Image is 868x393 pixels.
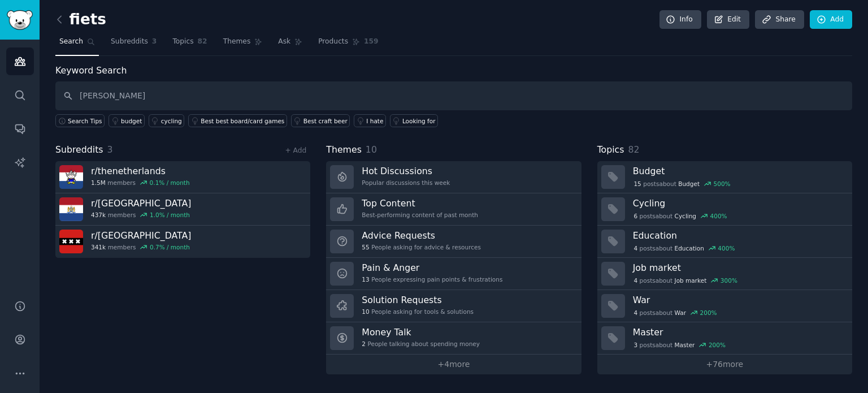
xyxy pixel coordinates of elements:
[362,340,366,348] span: 2
[198,37,207,47] span: 82
[597,193,852,226] a: Cycling6postsaboutCycling400%
[68,117,102,125] span: Search Tips
[362,179,450,187] div: Popular discussions this week
[55,114,105,127] button: Search Tips
[366,117,383,125] div: I hate
[362,197,478,209] h3: Top Content
[201,117,284,125] div: Best best board/card games
[633,326,844,338] h3: Master
[91,243,106,251] span: 341k
[362,262,502,274] h3: Pain & Anger
[366,144,377,155] span: 10
[7,10,33,30] img: GummySearch logo
[597,355,852,374] a: +76more
[326,161,581,193] a: Hot DiscussionsPopular discussions this week
[709,341,726,349] div: 200 %
[633,244,637,252] span: 4
[675,341,695,349] span: Master
[149,114,184,127] a: cycling
[710,212,727,220] div: 400 %
[326,290,581,322] a: Solution Requests10People asking for tools & solutions
[91,197,191,209] h3: r/ [GEOGRAPHIC_DATA]
[675,244,704,252] span: Education
[91,211,106,219] span: 437k
[161,117,182,125] div: cycling
[55,81,852,110] input: Keyword search in audience
[707,10,749,29] a: Edit
[55,143,103,157] span: Subreddits
[55,11,106,29] h2: fiets
[597,161,852,193] a: Budget15postsaboutBudget500%
[402,117,436,125] div: Looking for
[326,355,581,374] a: +4more
[678,180,700,188] span: Budget
[659,10,701,29] a: Info
[390,114,438,127] a: Looking for
[633,211,728,221] div: post s about
[326,143,362,157] span: Themes
[810,10,852,29] a: Add
[633,341,637,349] span: 3
[633,243,736,253] div: post s about
[318,37,348,47] span: Products
[274,33,306,56] a: Ask
[55,33,99,56] a: Search
[326,258,581,290] a: Pain & Anger13People expressing pain points & frustrations
[362,275,369,283] span: 13
[278,37,290,47] span: Ask
[91,179,190,187] div: members
[354,114,386,127] a: I hate
[362,294,474,306] h3: Solution Requests
[55,193,310,226] a: r/[GEOGRAPHIC_DATA]437kmembers1.0% / month
[700,309,717,317] div: 200 %
[108,114,145,127] a: budget
[675,309,686,317] span: War
[597,143,624,157] span: Topics
[59,197,83,221] img: Netherlands
[714,180,731,188] div: 500 %
[121,117,142,125] div: budget
[633,230,844,241] h3: Education
[91,230,191,241] h3: r/ [GEOGRAPHIC_DATA]
[628,144,639,155] span: 82
[362,243,481,251] div: People asking for advice & resources
[362,326,480,338] h3: Money Talk
[91,179,106,187] span: 1.5M
[633,262,844,274] h3: Job market
[597,290,852,322] a: War4postsaboutWar200%
[314,33,382,56] a: Products159
[152,37,157,47] span: 3
[675,277,707,284] span: Job market
[91,211,191,219] div: members
[219,33,267,56] a: Themes
[168,33,211,56] a: Topics82
[633,294,844,306] h3: War
[362,308,369,316] span: 10
[721,277,737,284] div: 300 %
[111,37,148,47] span: Subreddits
[107,33,160,56] a: Subreddits3
[597,226,852,258] a: Education4postsaboutEducation400%
[633,212,637,220] span: 6
[597,258,852,290] a: Job market4postsaboutJob market300%
[150,243,190,251] div: 0.7 % / month
[362,211,478,219] div: Best-performing content of past month
[188,114,287,127] a: Best best board/card games
[107,144,113,155] span: 3
[633,180,641,188] span: 15
[597,322,852,355] a: Master3postsaboutMaster200%
[285,146,306,154] a: + Add
[326,322,581,355] a: Money Talk2People talking about spending money
[59,230,83,253] img: Amsterdam
[223,37,251,47] span: Themes
[633,275,739,286] div: post s about
[150,211,190,219] div: 1.0 % / month
[364,37,379,47] span: 159
[91,165,190,177] h3: r/ thenetherlands
[633,165,844,177] h3: Budget
[755,10,804,29] a: Share
[291,114,350,127] a: Best craft beer
[362,230,481,241] h3: Advice Requests
[633,309,637,317] span: 4
[362,340,480,348] div: People talking about spending money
